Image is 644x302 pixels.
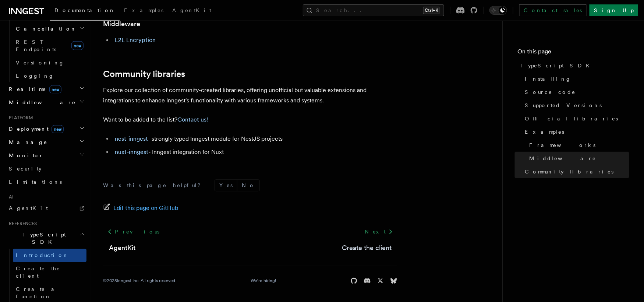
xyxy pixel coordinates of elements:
a: Source code [522,85,629,99]
button: TypeScript SDK [6,228,86,249]
a: Official libraries [522,112,629,125]
span: TypeScript SDK [6,231,79,246]
button: Search...Ctrl+K [303,4,444,16]
button: Cancellation [13,22,86,35]
a: Versioning [13,56,86,69]
button: Yes [215,180,237,191]
span: Introduction [16,253,69,259]
span: AgentKit [9,206,48,211]
span: Documentation [54,7,115,13]
button: Deploymentnew [6,122,86,136]
span: Middleware [530,155,597,162]
a: TypeScript SDK [518,59,629,72]
span: Realtime [6,85,61,93]
a: Edit this page on GitHub [103,203,178,213]
span: Create a function [16,287,60,300]
span: TypeScript SDK [521,62,594,69]
a: nest-inngest [115,135,148,142]
span: Platform [6,115,33,121]
span: Monitor [6,152,43,159]
button: No [237,180,259,191]
span: Examples [525,128,565,136]
a: AgentKit [109,243,135,253]
span: REST Endpoints [16,39,56,52]
a: Previous [103,225,164,238]
a: Frameworks [527,138,629,152]
span: Installing [525,75,572,82]
span: new [71,41,84,50]
span: Edit this page on GitHub [113,203,178,213]
a: Contact sales [519,4,587,16]
kbd: Ctrl+K [423,7,440,14]
a: Supported Versions [522,99,629,112]
span: Limitations [9,179,62,185]
span: Supported Versions [525,102,602,109]
a: E2E Encryption [115,36,156,43]
a: Documentation [50,2,120,21]
span: Examples [124,7,163,13]
span: Versioning [16,60,64,66]
button: Toggle dark mode [489,6,507,15]
a: Contact us! [177,116,208,123]
span: Deployment [6,125,64,133]
a: Community libraries [103,69,185,79]
span: Middleware [6,99,76,106]
span: Official libraries [525,115,618,122]
h4: On this page [518,47,629,59]
li: - strongly typed Inngest module for NestJS projects [113,134,397,144]
a: Examples [120,2,168,20]
span: Cancellation [13,25,77,32]
p: Explore our collection of community-created libraries, offering unofficial but valuable extension... [103,85,397,106]
button: Manage [6,136,86,149]
span: AI [6,194,14,200]
a: nuxt-inngest [115,148,148,155]
span: Community libraries [525,168,614,175]
span: Logging [16,73,54,79]
span: Security [9,166,42,172]
span: Frameworks [530,141,596,149]
a: Middleware [527,152,629,165]
li: - Inngest integration for Nuxt [113,147,397,157]
a: Logging [13,69,86,82]
a: Examples [522,125,629,138]
a: We're hiring! [251,278,276,284]
p: Was this page helpful? [103,182,206,189]
span: Source code [525,88,576,96]
a: Create the client [342,243,392,253]
span: References [6,221,37,227]
span: AgentKit [172,7,211,13]
a: Limitations [6,175,86,189]
a: REST Endpointsnew [13,35,86,56]
div: © 2025 Inngest Inc. All rights reserved. [103,278,176,284]
a: Next [360,225,397,238]
a: Security [6,162,86,175]
span: Create the client [16,266,60,279]
button: Realtimenew [6,82,86,96]
a: Installing [522,72,629,85]
span: new [49,85,61,94]
a: Community libraries [522,165,629,178]
button: Middleware [6,96,86,109]
a: Sign Up [590,4,638,16]
a: Middleware [103,19,140,29]
p: Want to be added to the list? [103,115,397,125]
button: Monitor [6,149,86,162]
a: AgentKit [6,202,86,215]
span: Manage [6,138,47,146]
a: AgentKit [168,2,216,20]
a: Introduction [13,249,86,262]
span: new [52,125,64,133]
a: Create the client [13,262,86,283]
